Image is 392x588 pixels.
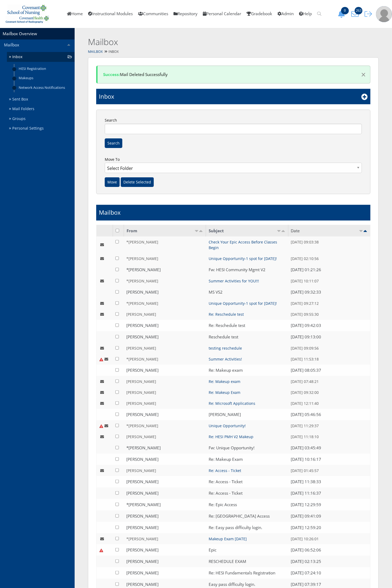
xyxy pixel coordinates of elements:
td: *[PERSON_NAME] [124,442,206,454]
input: Search [105,124,362,134]
td: [PERSON_NAME] [124,309,206,320]
td: [DATE] 08:05:37 [288,365,370,376]
td: [DATE] 09:32:00 [288,387,370,398]
img: user-profile-default-picture.png [376,6,392,22]
td: [DATE] 10:26:01 [288,533,370,544]
td: [DATE] 09:41:09 [288,510,370,522]
td: [PERSON_NAME] [124,331,206,343]
td: *[PERSON_NAME] [124,420,206,431]
td: [DATE] 11:53:18 [288,354,370,365]
td: [PERSON_NAME] [124,409,206,420]
td: [DATE] 06:52:06 [288,544,370,556]
td: [PERSON_NAME] [124,387,206,398]
td: [PERSON_NAME] [124,465,206,476]
a: Re: Access - Ticket [209,479,243,485]
a: Unique Opportunity! [209,423,246,428]
h1: Mailbox [99,208,121,217]
a: Re: Reschedule test [209,312,244,317]
a: Mailbox [88,49,103,54]
a: Re: Microsoft Applications [209,401,255,406]
td: [PERSON_NAME] [124,320,206,331]
select: Move To [105,163,362,173]
td: [PERSON_NAME] [124,365,206,376]
img: desc.png [199,230,203,232]
td: *[PERSON_NAME] [124,253,206,264]
td: [DATE] 07:48:21 [288,376,370,387]
button: Dismiss alert [356,70,366,79]
td: [DATE] 02:10:56 [288,253,370,264]
td: [PERSON_NAME] [124,487,206,499]
td: [PERSON_NAME] [124,522,206,533]
a: Reschedule test [209,334,238,340]
td: [DATE] 09:03:38 [288,237,370,253]
td: [DATE] 09:09:56 [288,343,370,354]
label: Search [103,117,363,134]
td: [DATE] 11:18:10 [288,431,370,442]
td: [PERSON_NAME] [124,567,206,579]
a: Fw: HESI Community Mgmt V2 [209,267,265,273]
td: [DATE] 09:55:30 [288,309,370,320]
td: [DATE] 01:45:57 [288,465,370,476]
td: [DATE] 01:21:26 [288,264,370,275]
label: Move To [103,156,363,177]
td: Date [288,225,370,237]
span: × [361,69,366,80]
td: [DATE] 09:32:33 [288,286,370,298]
img: asc.png [195,230,199,232]
a: Re: Access - Ticket [209,468,241,473]
a: MS VS2 [209,289,223,295]
td: [DATE] 12:29:59 [288,499,370,510]
td: [PERSON_NAME] [124,431,206,442]
td: [PERSON_NAME] [124,544,206,556]
td: [PERSON_NAME] [124,556,206,567]
div: Mail Deleted Successfully [96,66,370,83]
a: Makeups [14,73,75,83]
a: Re: Reschedule test [209,323,245,328]
img: asc.png [277,230,281,232]
td: *[PERSON_NAME] [124,264,206,275]
a: Re: Makeup Exam [209,457,243,462]
td: [DATE] 12:59:20 [288,522,370,533]
img: urgent.png [99,357,103,362]
a: Makeup Exam [DATE] [209,536,247,541]
td: From [124,225,206,237]
a: Re: Access - Ticket [209,490,243,496]
a: Summer Activities for YOU!!! [209,278,259,283]
a: testing reschedule [209,346,242,351]
strong: Success: [103,72,120,77]
td: [PERSON_NAME] [124,476,206,487]
a: Inbox [7,52,75,62]
a: Sent Box [7,94,75,104]
a: Personal Settings [7,123,75,133]
td: [PERSON_NAME] [124,286,206,298]
a: [PERSON_NAME] [209,412,241,417]
a: 263 [349,11,363,17]
a: 0 [336,11,349,17]
td: [DATE] 11:16:37 [288,487,370,499]
td: [DATE] 09:42:03 [288,320,370,331]
a: HESI Registration [14,64,75,73]
a: Re: Makeup Exam [209,390,240,395]
h2: Mailbox [88,36,316,48]
td: [DATE] 09:27:12 [288,298,370,309]
span: 0 [341,7,349,14]
td: [PERSON_NAME] [124,376,206,387]
a: Mailbox Overview [3,31,37,37]
td: [DATE] 10:11:07 [288,275,370,286]
td: [DATE] 11:38:33 [288,476,370,487]
td: Subject [206,225,288,237]
td: [DATE] 11:29:37 [288,420,370,431]
td: [DATE] 05:46:56 [288,409,370,420]
button: 0 [336,10,349,18]
td: *[PERSON_NAME] [124,237,206,253]
a: Re: HESI PMH V2 Makeup [209,434,253,439]
td: [DATE] 12:11:40 [288,398,370,409]
a: Re: Makeup exam [209,367,243,373]
a: Unique Opportunity-1 spot for [DATE]! [209,256,277,261]
img: desc.png [281,230,285,232]
td: [DATE] 03:45:49 [288,442,370,454]
a: Fw: Unique Opportunity! [209,445,254,451]
td: *[PERSON_NAME] [124,499,206,510]
td: *[PERSON_NAME] [124,354,206,365]
a: Mail Folders [7,104,75,114]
